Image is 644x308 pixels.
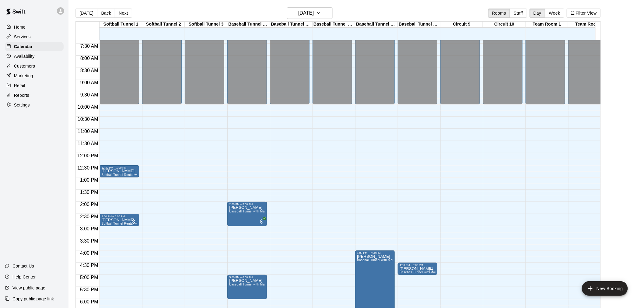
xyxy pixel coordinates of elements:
[79,214,100,219] span: 2:30 PM
[398,22,440,27] div: Baseball Tunnel 8 (Mound)
[545,9,564,18] button: Week
[5,23,64,32] a: Home
[5,71,64,80] a: Marketing
[76,117,100,122] span: 10:30 AM
[229,210,272,213] span: Baseball Tunnel with Machine
[488,9,510,18] button: Rooms
[5,100,64,110] a: Settings
[79,92,100,97] span: 9:30 AM
[229,283,272,286] span: Baseball Tunnel with Machine
[76,153,100,158] span: 12:00 PM
[298,9,314,17] h6: [DATE]
[429,268,434,273] span: Recurring event
[185,22,227,27] div: Softball Tunnel 3
[270,22,313,27] div: Baseball Tunnel 5 (Machine)
[101,173,153,177] span: Softball Tunnel Rental with Machine
[14,53,35,59] p: Availability
[568,22,611,27] div: Team Room 2
[400,271,440,274] span: Baseball Tunnel with Mound
[567,9,601,18] button: Filter View
[12,274,36,280] p: Help Center
[355,22,398,27] div: Baseball Tunnel 7 (Mound/Machine)
[12,285,45,291] p: View public page
[14,63,35,69] p: Customers
[5,61,64,71] a: Customers
[14,82,25,89] p: Retail
[97,9,115,18] button: Back
[79,250,100,256] span: 4:00 PM
[12,296,54,302] p: Copy public page link
[101,166,137,169] div: 12:30 PM – 1:00 PM
[79,226,100,231] span: 3:00 PM
[76,141,100,146] span: 11:30 AM
[313,22,355,27] div: Baseball Tunnel 6 (Machine)
[79,287,100,292] span: 5:30 PM
[227,22,270,27] div: Baseball Tunnel 4 (Machine)
[79,56,100,61] span: 8:00 AM
[100,22,142,27] div: Softball Tunnel 1
[142,22,185,27] div: Softball Tunnel 2
[12,263,34,269] p: Contact Us
[79,299,100,304] span: 6:00 PM
[79,68,100,73] span: 8:30 AM
[483,22,526,27] div: Circuit 10
[14,92,29,98] p: Reports
[76,165,100,170] span: 12:30 PM
[115,9,132,18] button: Next
[526,22,568,27] div: Team Room 1
[440,22,483,27] div: Circuit 9
[100,165,139,177] div: 12:30 PM – 1:00 PM: mascarenas
[357,258,398,262] span: Baseball Tunnel with Mound
[287,7,333,19] button: [DATE]
[258,219,264,225] span: All customers have paid
[79,80,100,85] span: 9:00 AM
[14,102,30,108] p: Settings
[227,275,267,299] div: 5:00 PM – 6:00 PM: RUBEN SALDANA
[5,32,64,41] a: Services
[227,202,267,226] div: 2:00 PM – 3:00 PM: Cohen Scott
[5,52,64,61] a: Availability
[79,190,100,195] span: 1:30 PM
[229,276,265,279] div: 5:00 PM – 6:00 PM
[100,214,139,226] div: 2:30 PM – 3:00 PM: Riley Martens
[75,9,97,18] button: [DATE]
[79,263,100,268] span: 4:30 PM
[5,91,64,100] a: Reports
[79,238,100,243] span: 3:30 PM
[510,9,527,18] button: Staff
[398,263,437,275] div: 4:30 PM – 5:00 PM: donnie
[229,203,265,206] div: 2:00 PM – 3:00 PM
[5,81,64,90] a: Retail
[357,251,393,254] div: 4:00 PM – 7:00 PM
[76,129,100,134] span: 11:00 AM
[14,44,33,50] p: Calendar
[14,24,26,30] p: Home
[79,275,100,280] span: 5:00 PM
[79,44,100,49] span: 7:30 AM
[14,34,31,40] p: Services
[101,215,137,218] div: 2:30 PM – 3:00 PM
[76,104,100,110] span: 10:00 AM
[14,73,33,79] p: Marketing
[79,202,100,207] span: 2:00 PM
[400,264,436,267] div: 4:30 PM – 5:00 PM
[582,281,628,296] button: add
[79,177,100,183] span: 1:00 PM
[101,222,153,225] span: Softball Tunnel Rental with Machine
[530,9,545,18] button: Day
[5,42,64,51] a: Calendar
